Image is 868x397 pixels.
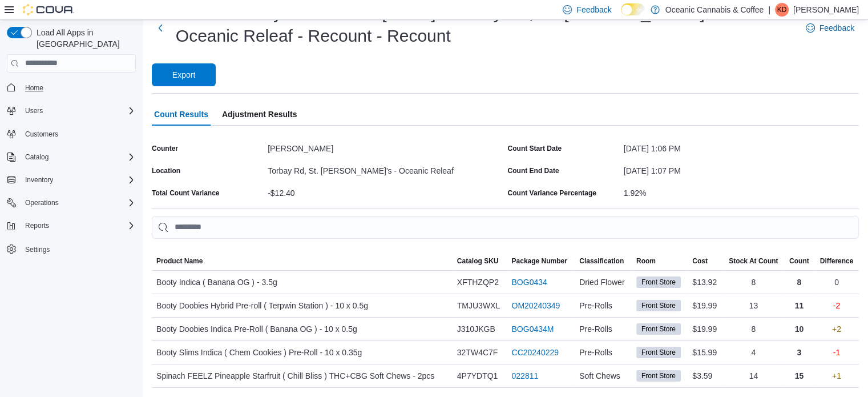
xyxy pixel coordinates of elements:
[579,346,612,359] span: Pre-Rolls
[579,299,612,312] span: Pre-Rolls
[154,103,208,126] span: Count Results
[834,275,839,289] p: 0
[21,81,136,95] span: Home
[820,256,854,266] div: Difference
[21,196,63,210] button: Operations
[21,81,48,95] a: Home
[23,4,74,15] img: Cova
[636,256,656,266] span: Room
[723,318,784,340] div: 8
[152,63,216,86] button: Export
[579,369,620,383] span: Soft Chews
[797,346,801,359] p: 3
[579,275,624,289] span: Dried Flower
[457,275,499,289] span: XFTHZQP2
[172,69,195,81] span: Export
[621,3,645,15] input: Dark Mode
[833,299,840,312] p: -2
[457,322,495,336] span: J310JKGB
[692,256,708,266] span: Cost
[723,364,784,387] div: 14
[21,243,54,256] a: Settings
[723,252,784,270] button: Stock At Count
[641,371,676,381] span: Front Store
[25,130,58,139] span: Customers
[794,299,804,312] p: 11
[632,252,688,270] button: Room
[636,323,681,335] span: Front Store
[688,341,723,364] div: $15.99
[21,104,136,118] span: Users
[21,127,136,141] span: Customers
[2,218,140,234] button: Reports
[729,256,778,266] span: Stock At Count
[457,299,500,312] span: TMJU3WXL
[32,27,136,50] span: Load All Apps in [GEOGRAPHIC_DATA]
[641,300,676,311] span: Front Store
[789,256,809,266] span: Count
[156,322,357,336] span: Booty Doobies Indica Pre-Roll ( Banana OG ) - 10 x 0.5g
[641,277,676,287] span: Front Store
[268,184,503,198] div: -$12.40
[156,346,362,359] span: Booty Slims Indica ( Chem Cookies ) Pre-Roll - 10 x 0.35g
[2,149,140,165] button: Catalog
[832,322,841,336] p: +2
[508,144,562,153] label: Count Start Date
[176,2,794,47] h1: Count: Torbay Front Count [DATE] - Torbay Rd, St. [PERSON_NAME]'s - Oceanic Releaf - Recount - Re...
[453,252,507,270] button: Catalog SKU
[576,4,611,15] span: Feedback
[511,256,567,266] span: Package Number
[819,22,854,34] span: Feedback
[833,346,840,359] p: -1
[2,240,140,257] button: Settings
[152,189,219,198] div: Total Count Variance
[793,3,859,17] p: [PERSON_NAME]
[768,3,770,17] p: |
[156,369,434,383] span: Spinach FEELZ Pineapple Starfruit ( Chill Bliss ) THC+CBG Soft Chews - 2pcs
[268,139,503,153] div: [PERSON_NAME]
[688,252,723,270] button: Cost
[2,103,140,119] button: Users
[624,162,859,175] div: [DATE] 1:07 PM
[688,271,723,294] div: $13.92
[784,252,814,270] button: Count
[268,162,503,175] div: Torbay Rd, St. [PERSON_NAME]'s - Oceanic Releaf
[156,256,203,266] span: Product Name
[641,347,676,358] span: Front Store
[797,275,801,289] p: 8
[21,219,136,232] span: Reports
[25,83,43,93] span: Home
[222,103,297,126] span: Adjustment Results
[21,173,58,187] button: Inventory
[723,294,784,317] div: 13
[21,219,54,232] button: Reports
[25,245,50,254] span: Settings
[25,198,59,207] span: Operations
[511,299,560,312] a: OM20240349
[832,369,841,383] p: +1
[511,275,547,289] a: BOG0434
[579,322,612,336] span: Pre-Rolls
[21,196,136,210] span: Operations
[723,341,784,364] div: 4
[801,17,859,39] a: Feedback
[636,347,681,358] span: Front Store
[457,346,498,359] span: 32TW4C7F
[688,364,723,387] div: $3.59
[21,150,53,164] button: Catalog
[152,166,180,175] label: Location
[511,322,554,336] a: BOG0434M
[636,300,681,311] span: Front Store
[688,318,723,340] div: $19.99
[636,276,681,288] span: Front Store
[21,242,136,256] span: Settings
[156,275,277,289] span: Booty Indica ( Banana OG ) - 3.5g
[21,173,136,187] span: Inventory
[152,216,859,239] input: This is a search bar. As you type, the results lower in the page will automatically filter.
[2,79,140,96] button: Home
[508,166,559,175] label: Count End Date
[2,195,140,211] button: Operations
[777,3,787,17] span: KD
[152,17,169,39] button: Next
[21,150,136,164] span: Catalog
